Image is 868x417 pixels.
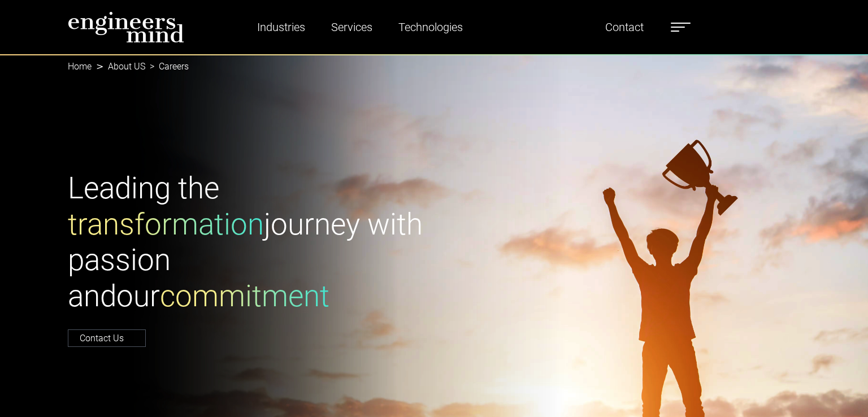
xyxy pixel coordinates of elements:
[68,61,92,72] a: Home
[68,54,800,79] nav: breadcrumb
[394,14,467,40] a: Technologies
[160,279,329,314] span: commitment
[108,61,145,72] a: About US
[145,60,189,73] li: Careers
[68,329,146,347] a: Contact Us
[601,14,648,40] a: Contact
[68,207,264,242] span: transformation
[68,11,184,43] img: logo
[68,171,427,314] h1: Leading the journey with passion and our
[253,14,310,40] a: Industries
[327,14,377,40] a: Services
